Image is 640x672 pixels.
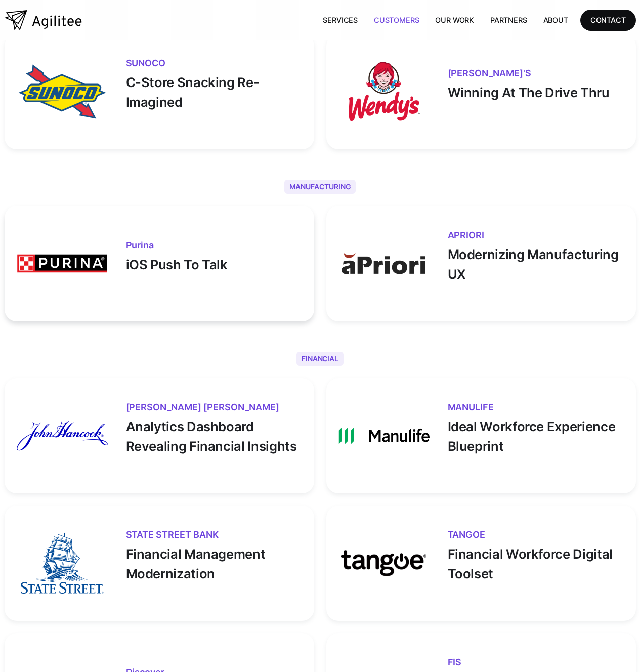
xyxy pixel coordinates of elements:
[366,10,427,30] a: Customers
[126,530,302,539] h3: STATE STREET BANK
[126,68,302,112] p: C-Store Snacking Re-Imagined
[448,78,624,102] p: Winning At The Drive Thru
[448,240,624,284] p: Modernizing Manufacturing UX
[448,539,624,583] p: Financial Workforce Digital Toolset
[126,59,302,68] h3: SUNOCO
[590,14,626,26] div: CONTACT
[448,69,624,78] h3: [PERSON_NAME]'S
[315,10,366,30] a: Services
[482,10,535,30] a: Partners
[126,539,302,583] p: Financial Management Modernization
[296,352,344,366] div: Financial
[284,180,356,194] div: Manufacturing
[580,10,636,30] a: CONTACT
[126,412,302,456] p: Analytics Dashboard Revealing Financial Insights
[448,231,624,240] h3: APRIORI
[448,403,624,412] h3: MANULIFE
[427,10,482,30] a: Our Work
[126,241,302,250] h3: Purina
[448,412,624,456] p: Ideal Workforce Experience Blueprint
[448,658,624,667] h3: FIS
[5,10,82,30] a: home
[126,250,302,274] p: iOS Push To Talk
[126,403,302,412] h3: [PERSON_NAME] [PERSON_NAME]
[535,10,576,30] a: About
[448,530,624,539] h3: TANGOE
